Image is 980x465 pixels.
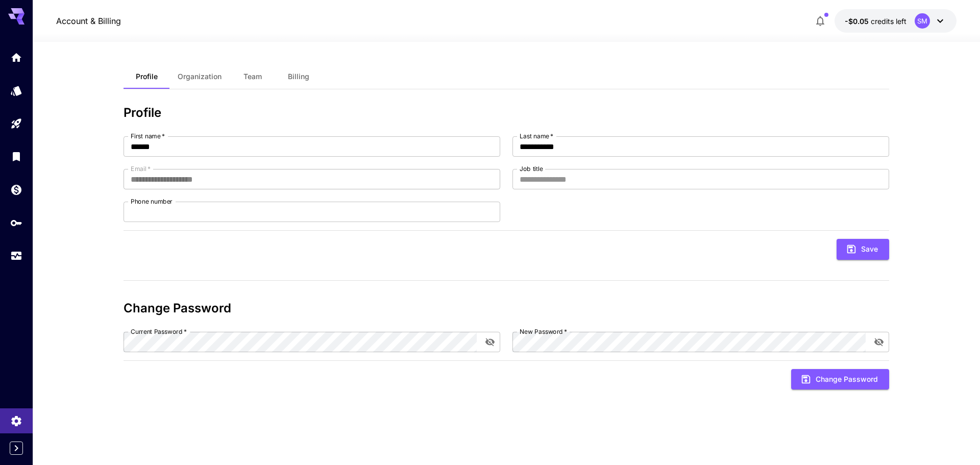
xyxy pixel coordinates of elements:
[10,51,22,64] div: Home
[288,72,309,81] span: Billing
[243,72,262,81] span: Team
[131,164,151,173] label: Email
[520,132,553,140] label: Last name
[136,72,158,81] span: Profile
[845,16,906,27] div: -$0.0545
[131,327,187,336] label: Current Password
[870,333,888,351] button: toggle password visibility
[520,164,543,173] label: Job title
[10,414,22,427] div: Settings
[835,9,957,33] button: -$0.0545SM
[837,239,889,260] button: Save
[10,150,22,163] div: Library
[131,197,173,206] label: Phone number
[10,216,22,229] div: API Keys
[915,13,930,29] div: SM
[131,132,165,140] label: First name
[178,72,222,81] span: Organization
[871,17,906,26] span: credits left
[56,15,121,27] a: Account & Billing
[10,117,22,130] div: Playground
[124,106,889,120] h3: Profile
[10,183,22,196] div: Wallet
[481,333,499,351] button: toggle password visibility
[10,442,23,455] button: Expand sidebar
[56,15,121,27] nav: breadcrumb
[124,301,889,315] h3: Change Password
[520,327,567,336] label: New Password
[10,250,22,262] div: Usage
[845,17,871,26] span: -$0.05
[10,84,22,97] div: Models
[791,369,889,390] button: Change Password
